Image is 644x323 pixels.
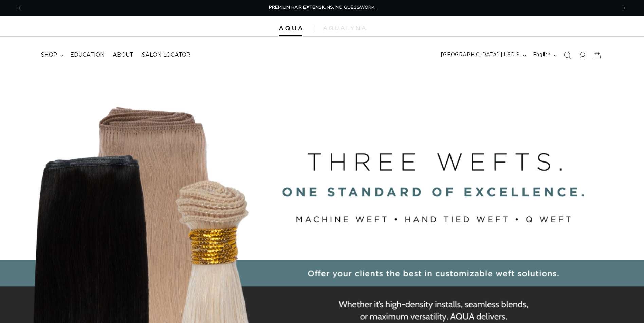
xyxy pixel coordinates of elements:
[437,49,529,62] button: [GEOGRAPHIC_DATA] | USD $
[109,47,137,63] a: About
[560,48,575,63] summary: Search
[113,51,133,59] span: About
[70,51,105,59] span: Education
[37,47,66,63] summary: shop
[41,51,57,59] span: shop
[269,5,375,10] span: PREMIUM HAIR EXTENSIONS. NO GUESSWORK.
[533,51,551,59] span: English
[142,51,190,59] span: Salon Locator
[323,26,366,30] img: aqualyna.com
[617,2,632,15] button: Next announcement
[441,51,520,59] span: [GEOGRAPHIC_DATA] | USD $
[529,49,560,62] button: English
[66,47,109,63] a: Education
[279,26,302,31] img: Aqua Hair Extensions
[12,2,27,15] button: Previous announcement
[137,47,195,63] a: Salon Locator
